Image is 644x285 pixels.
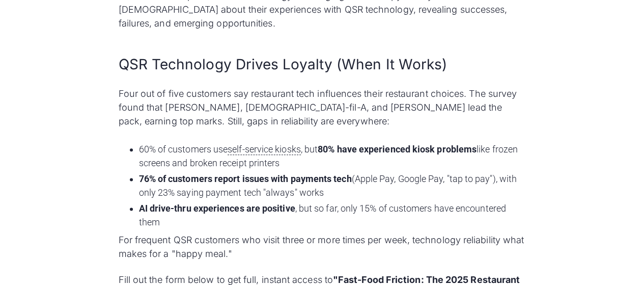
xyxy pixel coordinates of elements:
[228,144,301,155] span: self-service kiosks
[318,144,477,154] strong: 80% have experienced kiosk problems
[139,142,526,170] li: 60% of customers use , but like frozen screens and broken receipt printers
[119,233,526,261] p: For frequent QSR customers who visit three or more times per week, technology reliability what ma...
[139,173,352,184] strong: 76% of customers report issues with payments tech
[119,55,526,74] h2: QSR Technology Drives Loyalty (When It Works)
[139,172,526,199] li: (Apple Pay, Google Pay, "tap to pay"), with only 23% saying payment tech "always" works
[139,201,526,229] li: , but so far, only 15% of customers have encountered them
[119,87,526,128] p: Four out of five customers say restaurant tech influences their restaurant choices. The survey fo...
[139,203,295,214] strong: AI drive-thru experiences are positive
